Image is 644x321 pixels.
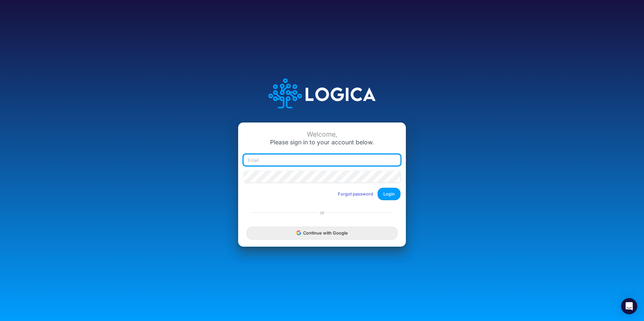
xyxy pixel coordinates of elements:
div: Open Intercom Messenger [621,298,637,314]
input: Email [244,154,400,166]
button: Login [378,188,400,200]
button: Continue with Google [247,227,397,239]
span: Please sign in to your account below. [270,139,374,146]
button: Forgot password [333,188,378,200]
div: Welcome, [244,131,400,138]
